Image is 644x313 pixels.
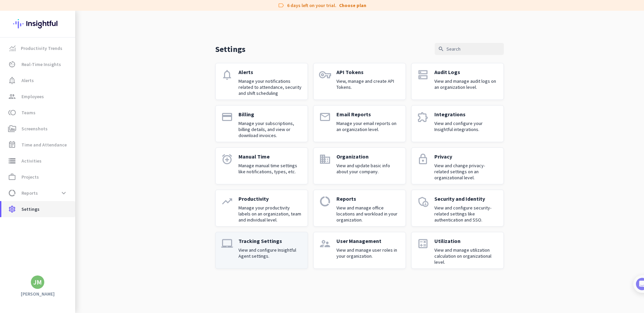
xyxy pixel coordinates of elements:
a: emailEmail ReportsManage your email reports on an organization level. [313,105,406,142]
i: notification_important [8,76,16,84]
p: View and change privacy-related settings on an organizational level. [434,163,498,181]
i: lock [417,153,429,165]
p: User Management [336,238,400,244]
i: vpn_key [319,69,331,81]
i: calculate [417,238,429,250]
a: tollTeams [1,105,75,121]
a: perm_mediaScreenshots [1,121,75,137]
p: Tracking Settings [238,238,302,244]
i: supervisor_account [319,238,331,250]
a: paymentBillingManage your subscriptions, billing details, and view or download invoices. [215,105,308,142]
div: 1Add employees [12,114,122,125]
i: trending_up [221,195,233,207]
i: email [319,111,331,123]
input: Search [435,43,504,55]
i: data_usage [319,195,331,207]
p: Manage your email reports on an organization level. [336,120,400,132]
button: Tasks [101,209,134,236]
a: av_timerReal-Time Insights [1,56,75,72]
span: Employees [21,92,44,101]
div: [PERSON_NAME] from Insightful [37,72,110,79]
i: perm_media [8,125,16,133]
p: 4 steps [7,88,24,95]
i: group [8,92,16,101]
p: Privacy [434,153,498,160]
a: dnsAudit LogsView and manage audit logs on an organization level. [411,63,504,100]
p: Manage your productivity labels on an organization, team and individual level. [238,205,302,223]
p: Billing [238,111,302,118]
i: payment [221,111,233,123]
span: Home [10,226,23,231]
p: View and configure your Insightful integrations. [434,120,498,132]
span: Settings [21,205,40,213]
div: Add employees [26,117,114,123]
p: Manage manual time settings like notifications, types, etc. [238,163,302,175]
span: Tasks [110,226,124,231]
span: Projects [21,173,39,181]
p: View and manage user roles in your organization. [336,247,400,259]
i: storage [8,157,16,165]
p: Utilization [434,238,498,244]
i: laptop_mac [221,238,233,250]
div: You're just a few steps away from completing the essential app setup [9,50,125,66]
div: Close [118,3,130,15]
a: storageActivities [1,153,75,169]
h1: Tasks [57,3,78,14]
i: domain [319,153,331,165]
i: label [278,2,284,9]
p: Manage your subscriptions, billing details, and view or download invoices. [238,120,302,138]
a: Choose plan [339,2,366,9]
a: settingsSettings [1,201,75,217]
button: Add your employees [26,161,91,175]
p: About 10 minutes [86,88,127,95]
a: notification_importantAlerts [1,72,75,88]
span: Time and Attendance [21,141,67,149]
p: Manual Time [238,153,302,160]
i: alarm_add [221,153,233,165]
button: Messages [34,209,67,236]
p: Security and Identity [434,195,498,202]
p: View and manage office locations and workload in your organization. [336,205,400,223]
i: toll [8,109,16,117]
p: Organization [336,153,400,160]
span: Messages [39,226,62,231]
a: domainOrganizationView and update basic info about your company. [313,147,406,184]
i: extension [417,111,429,123]
p: View and configure Insightful Agent settings. [238,247,302,259]
a: work_outlineProjects [1,169,75,185]
span: Screenshots [21,125,48,133]
a: data_usageReportsexpand_more [1,185,75,201]
img: menu-item [9,45,15,51]
p: View and manage utilization calculation on organizational level. [434,247,498,265]
p: API Tokens [336,69,400,75]
a: lockPrivacyView and change privacy-related settings on an organizational level. [411,147,504,184]
p: Alerts [238,69,302,75]
button: Help [67,209,101,236]
a: trending_upProductivityManage your productivity labels on an organization, team and individual le... [215,190,308,227]
i: work_outline [8,173,16,181]
p: Integrations [434,111,498,118]
button: expand_more [58,187,70,199]
i: settings [8,205,16,213]
i: data_usage [8,189,16,197]
span: Real-Time Insights [21,60,61,68]
span: Help [78,226,89,231]
i: dns [417,69,429,81]
i: notifications [221,69,233,81]
p: Audit Logs [434,69,498,75]
span: Reports [21,189,38,197]
a: supervisor_accountUser ManagementView and manage user roles in your organization. [313,232,406,269]
span: Alerts [21,76,34,84]
i: event_note [8,141,16,149]
a: vpn_keyAPI TokensView, manage and create API Tokens. [313,63,406,100]
span: Activities [21,157,42,165]
a: event_noteTime and Attendance [1,137,75,153]
div: It's time to add your employees! This is crucial since Insightful will start collecting their act... [26,128,117,156]
a: admin_panel_settingsSecurity and IdentityView and configure security-related settings like authen... [411,190,504,227]
a: laptop_macTracking SettingsView and configure Insightful Agent settings. [215,232,308,269]
a: extensionIntegrationsView and configure your Insightful integrations. [411,105,504,142]
p: View, manage and create API Tokens. [336,78,400,90]
p: Email Reports [336,111,400,118]
a: data_usageReportsView and manage office locations and workload in your organization. [313,190,406,227]
img: Profile image for Tamara [24,70,35,81]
